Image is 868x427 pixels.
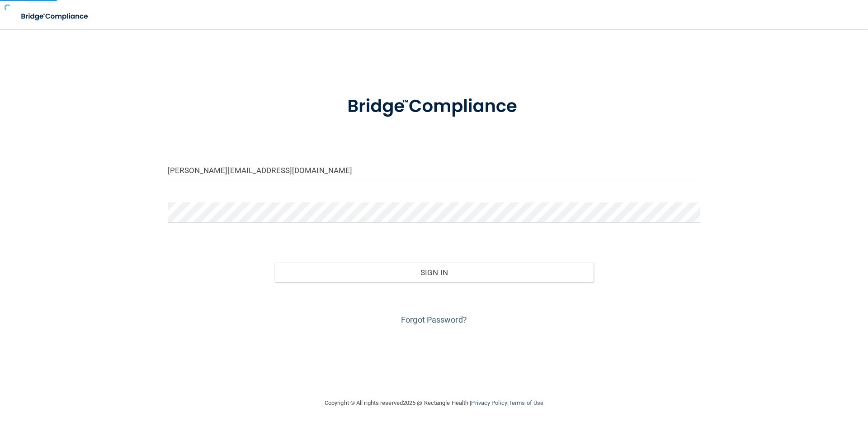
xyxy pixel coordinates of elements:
[14,7,97,26] img: bridge_compliance_login_screen.278c3ca4.svg
[274,263,594,282] button: Sign In
[401,315,467,324] a: Forgot Password?
[509,399,543,406] a: Terms of Use
[168,160,700,180] input: Email
[471,399,507,406] a: Privacy Policy
[269,389,599,418] div: Copyright © All rights reserved 2025 @ Rectangle Health | |
[329,83,539,130] img: bridge_compliance_login_screen.278c3ca4.svg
